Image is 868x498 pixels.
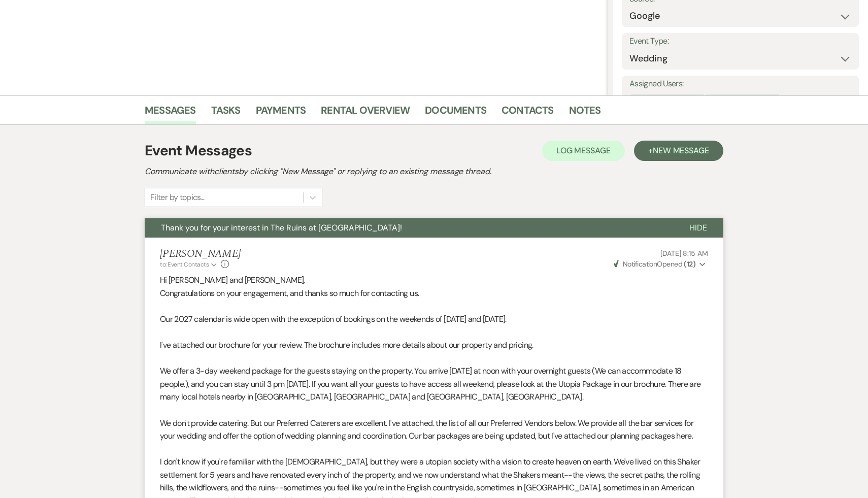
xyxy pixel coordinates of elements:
[160,366,700,402] span: We offer a 3-day weekend package for the guests staying on the property. You arrive [DATE] at noo...
[161,222,402,233] span: Thank you for your interest in The Ruins at [GEOGRAPHIC_DATA]!
[160,313,708,326] p: Our 2027 calendar is wide open with the exception of bookings on the weekends of [DATE] and [DATE].
[160,248,241,260] h5: [PERSON_NAME]
[623,259,657,269] span: Notification
[211,102,241,124] a: Tasks
[556,145,611,156] span: Log Message
[160,417,708,443] p: We don't provide catering. But our Preferred Caterers are excellent. I've attached. the list of a...
[150,191,205,204] div: Filter by topics...
[145,165,723,178] h2: Communicate with clients by clicking "New Message" or replying to an existing message thread.
[160,260,218,269] button: to: Event Contacts
[634,141,723,161] button: +New Message
[614,259,696,269] span: Opened
[502,102,554,124] a: Contacts
[145,140,252,161] h1: Event Messages
[145,102,196,124] a: Messages
[653,145,709,156] span: New Message
[160,260,209,269] span: to: Event Contacts
[673,218,723,238] button: Hide
[689,222,707,233] span: Hide
[629,34,851,49] label: Event Type:
[425,102,486,124] a: Documents
[630,94,693,109] div: [PERSON_NAME]
[612,259,708,270] button: NotificationOpened (12)
[145,218,673,238] button: Thank you for your interest in The Ruins at [GEOGRAPHIC_DATA]!
[684,259,695,269] strong: ( 12 )
[160,274,708,287] p: Hi [PERSON_NAME] and [PERSON_NAME],
[706,94,769,109] div: [PERSON_NAME]
[629,77,851,91] label: Assigned Users:
[321,102,410,124] a: Rental Overview
[160,339,708,352] p: I've attached our brochure for your review. The brochure includes more details about our property...
[256,102,306,124] a: Payments
[660,249,708,258] span: [DATE] 8:15 AM
[160,287,708,300] p: Congratulations on your engagement, and thanks so much for contacting us.
[569,102,601,124] a: Notes
[542,141,625,161] button: Log Message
